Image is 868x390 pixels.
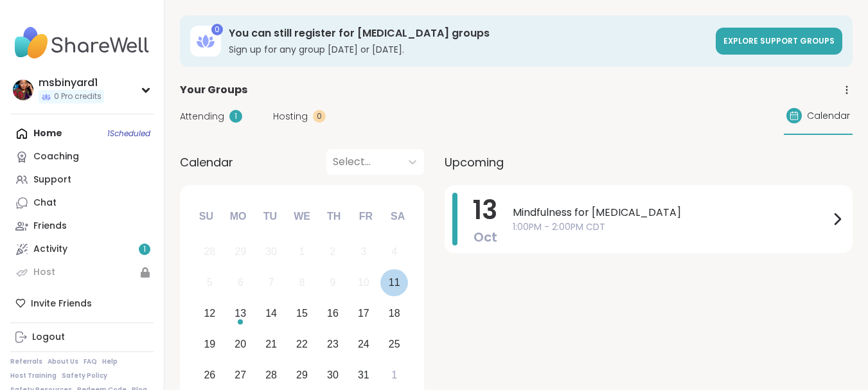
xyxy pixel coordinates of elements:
[358,366,369,384] div: 31
[10,238,154,261] a: Activity1
[10,145,154,168] a: Coaching
[807,109,850,123] span: Calendar
[389,335,400,353] div: 25
[288,202,316,231] div: We
[319,300,347,328] div: Choose Thursday, October 16th, 2025
[256,202,284,231] div: Tu
[204,366,215,384] div: 26
[330,274,335,291] div: 9
[33,197,57,209] div: Chat
[204,305,215,322] div: 12
[227,300,254,328] div: Choose Monday, October 13th, 2025
[33,173,71,186] div: Support
[330,243,335,260] div: 2
[227,361,254,389] div: Choose Monday, October 27th, 2025
[380,330,408,358] div: Choose Saturday, October 25th, 2025
[327,305,339,322] div: 16
[258,300,285,328] div: Choose Tuesday, October 14th, 2025
[319,238,347,266] div: Not available Thursday, October 2nd, 2025
[327,366,339,384] div: 30
[84,357,97,366] a: FAQ
[33,150,79,163] div: Coaching
[474,228,497,246] span: Oct
[10,292,154,315] div: Invite Friends
[380,269,408,297] div: Choose Saturday, October 11th, 2025
[269,274,274,291] div: 7
[358,305,369,322] div: 17
[384,202,412,231] div: Sa
[33,266,55,279] div: Host
[10,371,57,380] a: Host Training
[389,305,400,322] div: 18
[513,205,829,220] span: Mindfulness for [MEDICAL_DATA]
[102,357,118,366] a: Help
[299,243,305,260] div: 1
[350,361,377,389] div: Choose Friday, October 31st, 2025
[235,243,246,260] div: 29
[180,82,247,98] span: Your Groups
[39,76,104,90] div: msbinyard1
[265,243,277,260] div: 30
[229,26,708,40] h3: You can still register for [MEDICAL_DATA] groups
[265,335,277,353] div: 21
[196,330,224,358] div: Choose Sunday, October 19th, 2025
[229,110,242,123] div: 1
[723,35,835,46] span: Explore support groups
[351,202,380,231] div: Fr
[319,330,347,358] div: Choose Thursday, October 23rd, 2025
[265,366,277,384] div: 28
[10,215,154,238] a: Friends
[258,238,285,266] div: Not available Tuesday, September 30th, 2025
[288,269,316,297] div: Not available Wednesday, October 8th, 2025
[10,326,154,349] a: Logout
[238,274,244,291] div: 6
[358,335,369,353] div: 24
[350,269,377,297] div: Not available Friday, October 10th, 2025
[296,366,308,384] div: 29
[296,335,308,353] div: 22
[143,244,146,255] span: 1
[204,335,215,353] div: 19
[48,357,78,366] a: About Us
[380,361,408,389] div: Choose Saturday, November 1st, 2025
[10,357,42,366] a: Referrals
[10,191,154,215] a: Chat
[313,110,326,123] div: 0
[33,220,67,233] div: Friends
[716,28,842,55] a: Explore support groups
[288,238,316,266] div: Not available Wednesday, October 1st, 2025
[211,24,223,35] div: 0
[224,202,252,231] div: Mo
[288,330,316,358] div: Choose Wednesday, October 22nd, 2025
[196,300,224,328] div: Choose Sunday, October 12th, 2025
[196,238,224,266] div: Not available Sunday, September 28th, 2025
[380,238,408,266] div: Not available Saturday, October 4th, 2025
[319,361,347,389] div: Choose Thursday, October 30th, 2025
[258,330,285,358] div: Choose Tuesday, October 21st, 2025
[10,168,154,191] a: Support
[32,331,65,344] div: Logout
[258,361,285,389] div: Choose Tuesday, October 28th, 2025
[207,274,213,291] div: 5
[10,261,154,284] a: Host
[350,330,377,358] div: Choose Friday, October 24th, 2025
[258,269,285,297] div: Not available Tuesday, October 7th, 2025
[235,335,246,353] div: 20
[380,300,408,328] div: Choose Saturday, October 18th, 2025
[227,330,254,358] div: Choose Monday, October 20th, 2025
[513,220,829,234] span: 1:00PM - 2:00PM CDT
[350,300,377,328] div: Choose Friday, October 17th, 2025
[296,305,308,322] div: 15
[473,192,497,228] span: 13
[180,110,224,123] span: Attending
[299,274,305,291] div: 8
[33,243,67,256] div: Activity
[319,269,347,297] div: Not available Thursday, October 9th, 2025
[235,366,246,384] div: 27
[445,154,504,171] span: Upcoming
[62,371,107,380] a: Safety Policy
[54,91,102,102] span: 0 Pro credits
[288,361,316,389] div: Choose Wednesday, October 29th, 2025
[389,274,400,291] div: 11
[391,366,397,384] div: 1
